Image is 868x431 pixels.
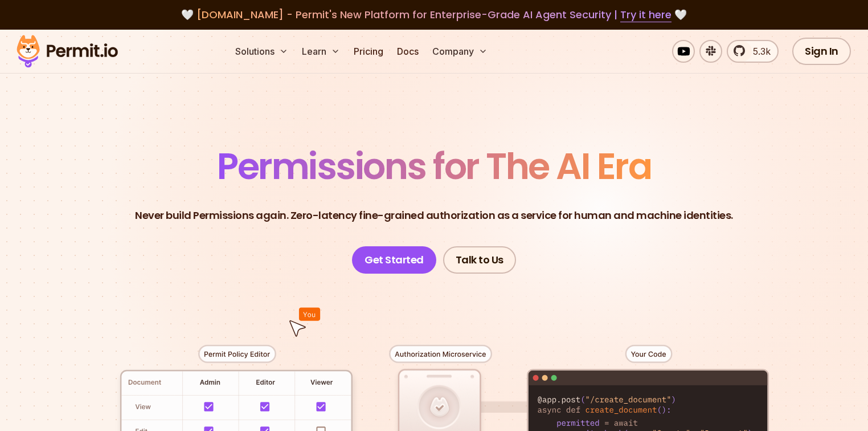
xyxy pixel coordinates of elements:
button: Solutions [231,40,293,63]
button: Company [428,40,492,63]
a: Talk to Us [443,246,516,274]
img: Permit logo [11,32,123,71]
a: Try it here [620,7,672,22]
span: 5.3k [746,44,771,58]
span: [DOMAIN_NAME] - Permit's New Platform for Enterprise-Grade AI Agent Security | [196,7,672,22]
span: Permissions for The AI Era [217,141,651,192]
a: 5.3k [727,40,779,63]
a: Sign In [792,38,851,65]
a: Pricing [349,40,388,63]
a: Get Started [352,246,436,274]
button: Learn [297,40,345,63]
a: Docs [392,40,423,63]
p: Never build Permissions again. Zero-latency fine-grained authorization as a service for human and... [135,208,733,223]
div: 🤍 🤍 [27,7,841,23]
